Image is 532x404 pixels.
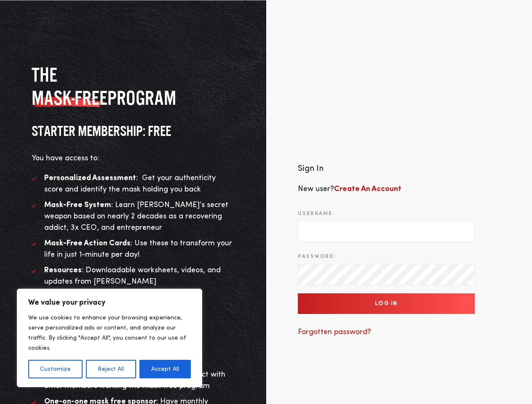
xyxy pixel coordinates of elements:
[44,266,82,274] strong: Resources
[44,239,131,247] strong: Mask-Free Action Cards
[44,201,228,231] span: : Learn [PERSON_NAME]’s secret weapon based on nearly 2 decades as a recovering addict, 3x CEO, a...
[44,266,221,285] span: : Downloadable worksheets, videos, and updates from [PERSON_NAME]
[32,63,235,109] h2: The program
[86,360,136,378] button: Reject All
[28,360,83,378] button: Customize
[28,313,191,353] p: We use cookies to enhance your browsing experience, serve personalized ads or content, and analyz...
[32,122,235,140] h3: STARTER MEMBERSHIP: FREE
[44,239,232,258] span: : Use these to transform your life in just 1-minute per day!
[298,165,323,173] span: Sign In
[139,360,191,378] button: Accept All
[44,174,216,193] span: : Get your authenticity score and identify the mask holding you back
[44,174,136,182] strong: Personalized Assessment
[32,86,107,109] span: MASK-FREE
[32,153,235,164] p: You have access to:
[298,253,336,260] label: Password:
[298,328,371,336] a: Forgotten password?
[298,293,475,314] input: Log In
[17,289,202,387] div: We value your privacy
[334,185,401,193] a: Create An Account
[28,298,191,308] p: We value your privacy
[44,201,111,209] strong: Mask-Free System
[298,210,334,218] label: Username:
[298,185,401,193] span: New user?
